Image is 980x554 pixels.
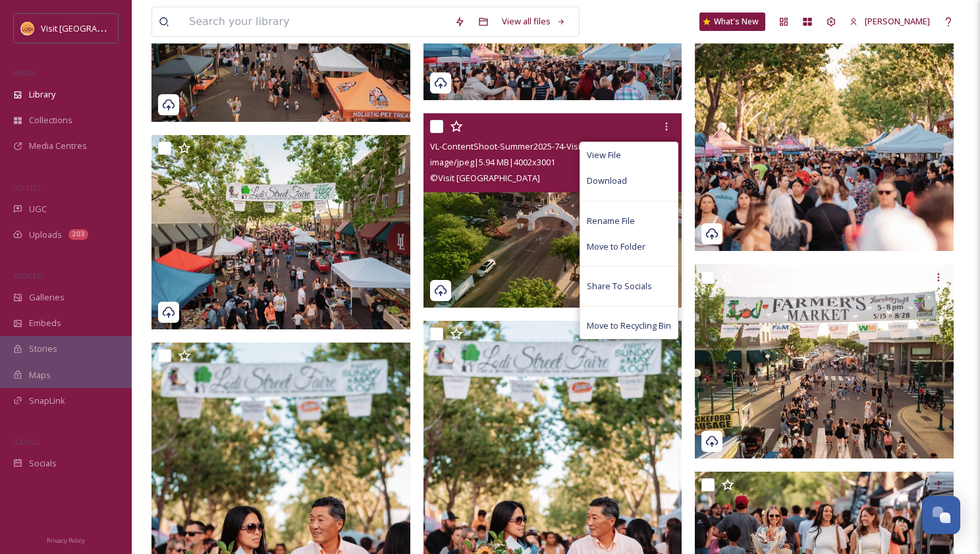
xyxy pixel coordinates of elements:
img: Square%20Social%20Visit%20Lodi.png [21,22,34,35]
span: Share To Socials [587,280,652,292]
span: COLLECT [13,182,41,192]
span: Download [587,175,627,187]
span: MEDIA [13,68,36,78]
span: Embeds [29,317,61,329]
a: View all files [495,9,572,34]
a: [PERSON_NAME] [843,9,937,34]
a: What's New [699,13,765,31]
span: WIDGETS [13,271,43,281]
img: VL-ContentShoot-Summer2025-74-Visit%20Lodi.jpg [423,113,682,308]
span: Move to Recycling Bin [587,319,671,332]
span: SOCIALS [13,437,40,447]
span: View File [587,149,621,161]
span: Media Centres [29,140,87,152]
button: Open Chat [922,496,960,534]
span: Move to Folder [587,240,645,253]
span: Privacy Policy [47,536,85,545]
span: Stories [29,343,57,355]
span: [PERSON_NAME] [865,15,930,27]
span: © Visit [GEOGRAPHIC_DATA] [430,172,540,184]
span: Visit [GEOGRAPHIC_DATA] [41,22,143,34]
a: Privacy Policy [47,532,85,547]
span: Maps [29,369,51,381]
span: Uploads [29,229,62,241]
span: Galleries [29,291,65,304]
span: Collections [29,114,72,126]
input: Search your library [182,7,448,36]
span: Socials [29,457,57,470]
div: 203 [68,229,88,240]
span: SnapLink [29,395,65,407]
img: VL-ContentShoot-Summer2025-72-Visit%20Lodi.jpg [151,135,410,329]
span: Library [29,88,55,101]
span: Rename File [587,215,635,227]
span: image/jpeg | 5.94 MB | 4002 x 3001 [430,156,555,168]
img: VL-ContentShoot-Summer2025-73-Visit%20Lodi.jpg [695,264,954,458]
span: VL-ContentShoot-Summer2025-74-Visit%20Lodi.jpg [430,140,630,152]
span: UGC [29,203,47,215]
